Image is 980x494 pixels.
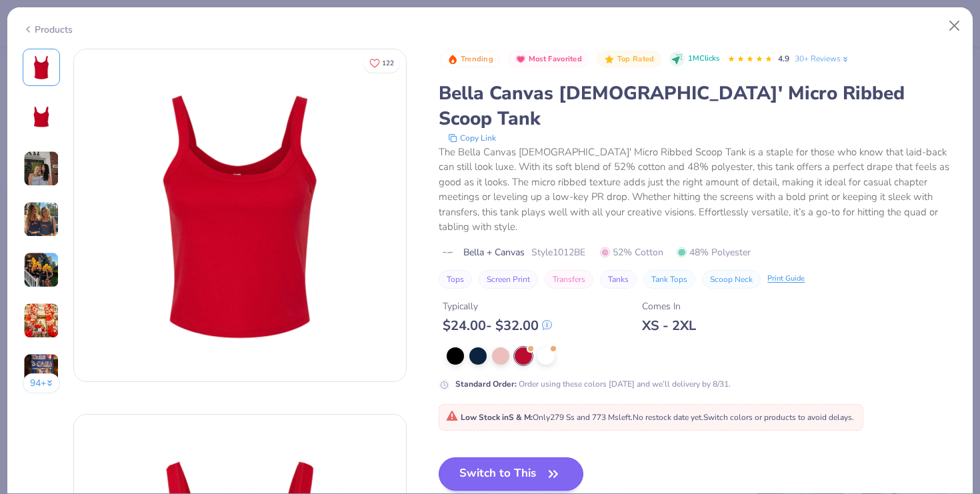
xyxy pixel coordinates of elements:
[642,317,696,334] div: XS - 2XL
[439,145,957,235] div: The Bella Canvas [DEMOGRAPHIC_DATA]' Micro Ribbed Scoop Tank is a staple for those who know that ...
[702,270,761,289] button: Scoop Neck
[23,252,59,288] img: User generated content
[25,51,57,83] img: Front
[444,131,500,145] button: copy to clipboard
[382,60,394,67] span: 122
[531,245,585,259] span: Style 1012BE
[597,51,661,68] button: Badge Button
[529,55,582,63] span: Most Favorited
[677,245,751,259] span: 48% Polyester
[778,53,789,64] span: 4.9
[508,51,589,68] button: Badge Button
[23,151,59,187] img: User generated content
[23,353,59,389] img: User generated content
[515,54,526,65] img: Most Favorited sort
[23,23,73,37] div: Products
[461,412,533,423] strong: Low Stock in S & M :
[455,378,731,390] div: Order using these colors [DATE] and we’ll delivery by 8/31.
[446,412,854,423] span: Only 279 Ss and 773 Ms left. Switch colors or products to avoid delays.
[23,373,61,393] button: 94+
[604,54,615,65] img: Top Rated sort
[643,270,695,289] button: Tank Tops
[440,51,500,68] button: Badge Button
[74,49,406,381] img: Front
[447,54,458,65] img: Trending sort
[23,303,59,339] img: User generated content
[439,247,457,258] img: brand logo
[600,245,663,259] span: 52% Cotton
[443,317,552,334] div: $ 24.00 - $ 32.00
[479,270,538,289] button: Screen Print
[600,270,637,289] button: Tanks
[463,245,525,259] span: Bella + Canvas
[942,13,967,39] button: Close
[455,379,517,389] strong: Standard Order :
[439,81,957,131] div: Bella Canvas [DEMOGRAPHIC_DATA]' Micro Ribbed Scoop Tank
[461,55,493,63] span: Trending
[633,412,703,423] span: No restock date yet.
[688,53,719,65] span: 1M Clicks
[767,273,805,285] div: Print Guide
[727,49,773,70] div: 4.9 Stars
[545,270,593,289] button: Transfers
[25,102,57,134] img: Back
[23,201,59,237] img: User generated content
[439,457,583,491] button: Switch to This
[439,270,472,289] button: Tops
[795,53,850,65] a: 30+ Reviews
[617,55,655,63] span: Top Rated
[642,299,696,313] div: Comes In
[363,53,400,73] button: Like
[443,299,552,313] div: Typically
